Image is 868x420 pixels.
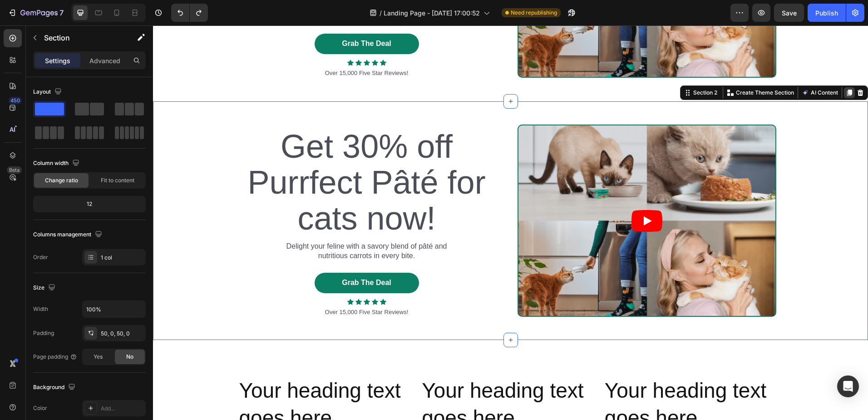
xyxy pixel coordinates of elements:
[808,4,846,22] button: Publish
[384,8,480,18] span: Landing Page - [DATE] 17:00:52
[33,381,77,394] div: Background
[647,62,687,73] button: AI Content
[33,404,47,412] div: Color
[33,353,77,361] div: Page padding
[44,32,118,43] p: Section
[4,4,68,22] button: 7
[33,329,54,337] div: Padding
[33,253,48,261] div: Order
[101,254,143,262] div: 1 col
[93,282,335,291] p: Over 15,000 Five Star Reviews!
[33,229,104,241] div: Columns management
[774,4,804,22] button: Save
[268,351,447,407] h2: Your heading text goes here
[101,330,143,338] div: 50, 0, 50, 0
[815,8,838,18] div: Publish
[189,253,238,262] div: Grab The Deal
[162,247,266,268] button: Grab The Deal
[59,7,64,18] p: 7
[9,97,22,104] div: 450
[45,56,70,65] p: Settings
[94,353,103,361] span: Yes
[7,166,22,174] div: Beta
[85,351,265,407] h2: Your heading text goes here
[35,198,144,210] div: 12
[451,351,630,407] h2: Your heading text goes here
[171,4,208,22] div: Undo/Redo
[511,9,557,17] span: Need republishing
[153,25,868,420] iframe: Design area
[83,301,145,317] input: Auto
[478,185,509,206] button: Play
[89,56,120,65] p: Advanced
[583,63,641,71] p: Create Theme Section
[33,157,81,170] div: Column width
[45,176,78,185] span: Change ratio
[538,63,566,71] div: Section 2
[33,282,57,294] div: Size
[101,176,134,185] span: Fit to content
[380,8,382,18] span: /
[33,86,64,98] div: Layout
[33,305,48,313] div: Width
[126,353,133,361] span: No
[101,405,143,413] div: Add...
[837,375,859,397] div: Open Intercom Messenger
[782,9,797,17] span: Save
